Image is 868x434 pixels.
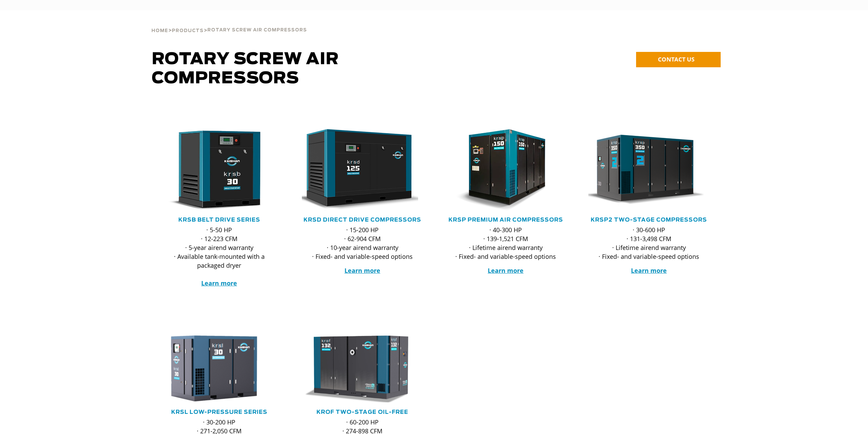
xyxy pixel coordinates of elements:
a: KRSD Direct Drive Compressors [304,217,421,223]
img: krof132 [297,334,418,403]
span: Rotary Screw Air Compressors [207,28,307,32]
a: KRSL Low-Pressure Series [171,409,267,415]
div: krsp150 [445,129,567,211]
p: · 30-600 HP · 131-3,498 CFM · Lifetime airend warranty · Fixed- and variable-speed options [588,225,710,261]
div: krsl30 [159,334,280,403]
a: KROF TWO-STAGE OIL-FREE [317,409,408,415]
span: Rotary Screw Air Compressors [152,51,339,87]
a: KRSP Premium Air Compressors [448,217,563,223]
span: Products [172,29,204,33]
a: Learn more [201,279,237,287]
div: krsd125 [302,129,423,211]
p: · 5-50 HP · 12-223 CFM · 5-year airend warranty · Available tank-mounted with a packaged dryer [159,225,280,288]
div: krsb30 [159,129,280,211]
img: krsp150 [440,129,561,211]
a: Learn more [488,266,524,275]
img: krsp350 [583,129,705,211]
p: · 15-200 HP · 62-904 CFM · 10-year airend warranty · Fixed- and variable-speed options [302,225,423,261]
a: Learn more [631,266,667,275]
span: Home [151,29,168,33]
a: Learn more [344,266,380,275]
img: krsd125 [297,129,418,211]
p: · 40-300 HP · 139-1,521 CFM · Lifetime airend warranty · Fixed- and variable-speed options [445,225,567,261]
div: krsp350 [588,129,710,211]
img: krsl30 [153,334,275,403]
a: Home [151,27,168,33]
span: CONTACT US [658,55,694,63]
img: krsb30 [153,129,275,211]
a: KRSP2 Two-Stage Compressors [591,217,707,223]
div: krof132 [302,334,423,403]
a: CONTACT US [636,52,721,67]
a: Products [172,27,204,33]
a: KRSB Belt Drive Series [178,217,260,223]
div: > > [151,10,307,36]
